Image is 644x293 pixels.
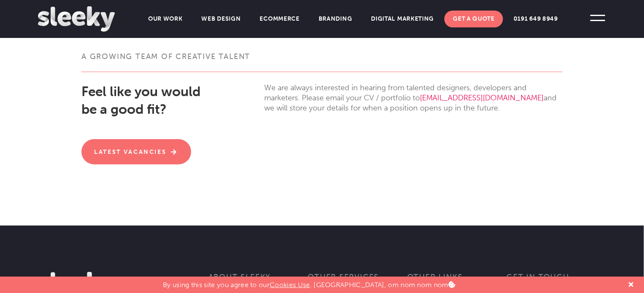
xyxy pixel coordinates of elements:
h2: Feel like you would be a good fit? [81,83,216,118]
p: By using this site you agree to our . [GEOGRAPHIC_DATA], om nom nom nom [163,277,455,289]
h3: About Sleeky [208,272,308,292]
h3: Other links [407,272,507,292]
a: Latest Vacancies [81,139,191,164]
a: Digital Marketing [363,11,443,27]
h3: A growing team of creative talent [81,51,563,72]
a: Branding [310,11,361,27]
h3: Get in touch [507,272,606,292]
img: Sleeky Web Design Newcastle [38,6,115,32]
a: Get A Quote [444,11,503,27]
a: Ecommerce [252,11,308,27]
a: Web Design [193,11,249,27]
a: 0191 649 8949 [505,11,566,27]
a: [EMAIL_ADDRESS][DOMAIN_NAME] [420,93,544,102]
a: Our Work [140,11,191,27]
h3: Other services [308,272,407,292]
a: Cookies Use [270,281,310,289]
p: We are always interested in hearing from talented designers, developers and marketers. Please ema... [264,83,563,113]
